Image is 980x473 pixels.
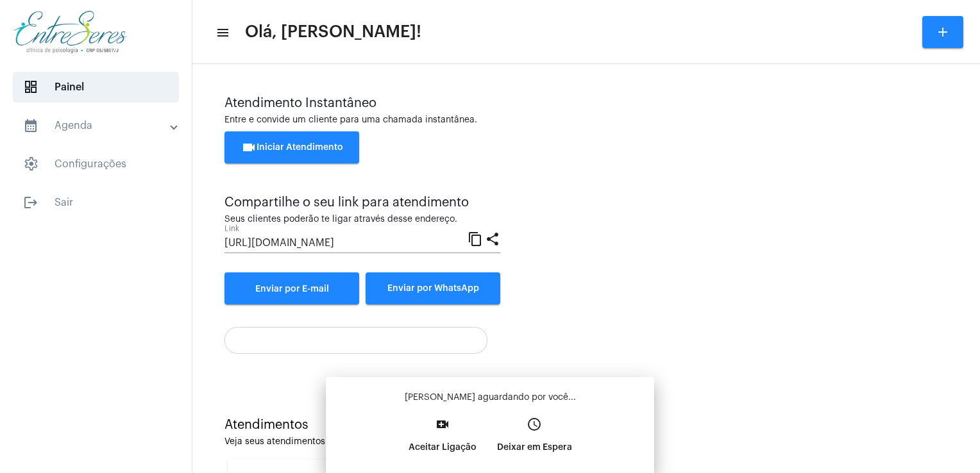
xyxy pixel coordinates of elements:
[23,79,38,95] span: sidenav icon
[13,149,179,179] span: Configurações
[224,115,948,125] div: Entre e convide um cliente para uma chamada instantânea.
[336,391,644,404] p: [PERSON_NAME] aguardando por você...
[468,231,483,246] mat-icon: content_copy
[23,195,38,210] mat-icon: sidenav icon
[23,118,38,133] mat-icon: sidenav icon
[13,72,179,103] span: Painel
[224,195,500,210] div: Compartilhe o seu link para atendimento
[224,418,948,432] div: Atendimentos
[224,96,948,110] div: Atendimento Instantâneo
[13,187,179,218] span: Sair
[398,413,487,468] button: Aceitar Ligação
[527,417,542,432] mat-icon: access_time
[224,215,500,224] div: Seus clientes poderão te ligar através desse endereço.
[23,156,38,172] span: sidenav icon
[935,24,950,40] mat-icon: add
[241,143,343,152] span: Iniciar Atendimento
[245,22,421,42] span: Olá, [PERSON_NAME]!
[435,417,450,432] mat-icon: video_call
[487,413,582,468] button: Deixar em Espera
[241,140,257,155] mat-icon: videocam
[485,231,500,246] mat-icon: share
[23,118,171,133] mat-panel-title: Agenda
[10,6,130,58] img: aa27006a-a7e4-c883-abf8-315c10fe6841.png
[497,436,572,459] p: Deixar em Espera
[409,436,477,459] p: Aceitar Ligação
[387,284,479,293] span: Enviar por WhatsApp
[224,437,948,447] div: Veja seus atendimentos em aberto.
[215,25,228,40] mat-icon: sidenav icon
[255,285,329,294] span: Enviar por E-mail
